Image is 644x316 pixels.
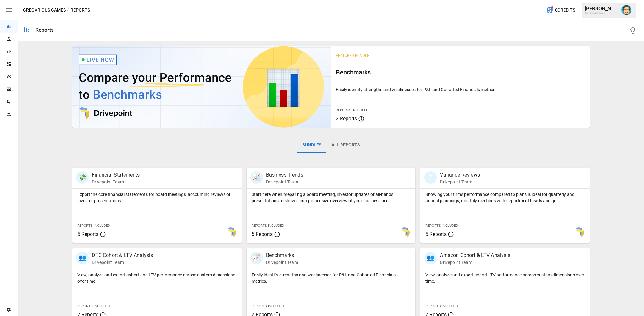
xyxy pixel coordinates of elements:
p: Amazon Cohort & LTV Analysis [440,252,510,259]
img: smart model [400,227,410,237]
span: 5 Reports [252,231,273,237]
span: 0 Credits [555,6,575,14]
p: Variance Reviews [440,171,480,179]
span: 5 Reports [77,231,98,237]
span: 5 Reports [425,231,447,237]
img: smart model [574,227,584,237]
p: Financial Statements [92,171,140,179]
h6: Benchmarks [336,67,585,77]
span: Reports Included [425,304,458,308]
span: Reports Included [77,224,110,228]
img: video thumbnail [72,46,331,128]
span: Reports Included [252,224,284,228]
button: Dana Basken [618,1,635,19]
div: Reports [36,27,53,33]
p: Business Trends [266,171,303,179]
span: 2 Reports [336,116,357,122]
p: Export the core financial statements for board meetings, accounting reviews or investor presentat... [77,191,236,204]
div: 👥 [76,252,89,264]
div: Gregarious Games [585,12,618,14]
p: Drivepoint Team [266,179,303,185]
p: Drivepoint Team [92,259,153,265]
p: Drivepoint Team [440,259,510,265]
button: All Reports [326,138,365,153]
p: Showing your firm's performance compared to plans is ideal for quarterly and annual plannings, mo... [425,191,585,204]
span: Reports Included [252,304,284,308]
div: 💸 [76,171,89,184]
p: Easily identify strengths and weaknesses for P&L and Cohorted Financials metrics. [336,86,585,93]
div: / [67,6,69,14]
p: View, analyze and export cohort and LTV performance across custom dimensions over time. [77,272,236,284]
span: Reports Included [336,108,368,112]
div: 👥 [424,252,437,264]
p: Drivepoint Team [440,179,480,185]
img: Dana Basken [621,5,631,15]
div: 🗓 [424,171,437,184]
button: Bundles [297,138,326,153]
span: Reports Included [77,304,110,308]
p: Drivepoint Team [266,259,298,265]
p: Start here when preparing a board meeting, investor updates or all-hands presentations to show a ... [252,191,411,204]
img: smart model [226,227,236,237]
div: 📈 [250,252,263,264]
p: Drivepoint Team [92,179,140,185]
p: Benchmarks [266,252,298,259]
div: 📈 [250,171,263,184]
div: [PERSON_NAME] [585,6,618,12]
p: DTC Cohort & LTV Analysis [92,252,153,259]
button: 0Credits [543,4,578,16]
p: Easily identify strengths and weaknesses for P&L and Cohorted Financials metrics. [252,272,411,284]
span: Reports Included [425,224,458,228]
span: Featured Bundle [336,53,369,58]
p: View, analyze and export cohort LTV performance across custom dimensions over time. [425,272,585,284]
button: Gregarious Games [23,6,66,14]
